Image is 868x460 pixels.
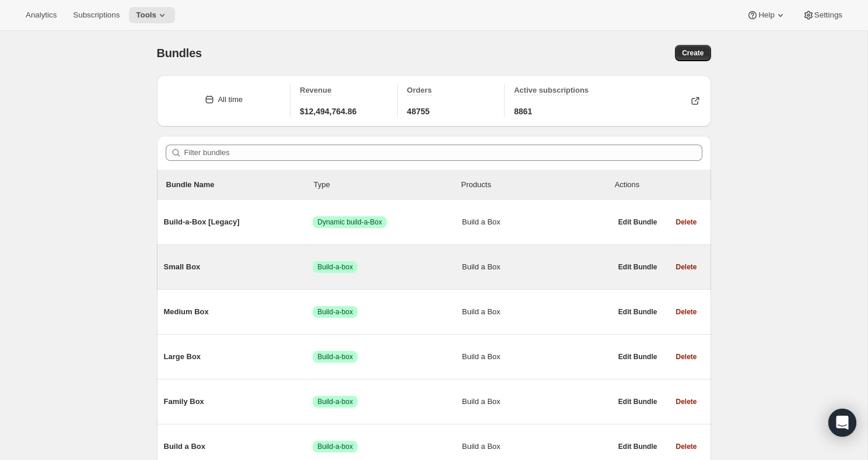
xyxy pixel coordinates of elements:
span: Build-a-box [317,307,353,317]
span: Delete [675,352,696,361]
button: Delete [668,214,703,230]
span: Medium Box [164,306,313,318]
span: Help [758,10,774,20]
button: Tools [129,7,175,23]
button: Delete [668,394,703,410]
button: Subscriptions [66,7,127,23]
button: Delete [668,349,703,365]
button: Settings [796,7,849,23]
span: Build a Box [462,441,611,452]
span: Edit Bundle [618,352,657,361]
span: Delete [675,307,696,317]
button: Edit Bundle [611,394,664,410]
span: Build a Box [462,261,611,273]
span: Build-a-box [317,442,353,451]
button: Delete [668,259,703,275]
span: Tools [136,10,156,20]
button: Edit Bundle [611,438,664,455]
span: Dynamic build-a-Box [317,217,382,227]
span: Build-a-Box [Legacy] [164,216,313,228]
span: Build-a-box [317,352,353,361]
button: Edit Bundle [611,304,664,320]
button: Edit Bundle [611,349,664,365]
button: Analytics [19,7,64,23]
span: Build a Box [462,351,611,363]
span: Edit Bundle [618,307,657,317]
span: Build-a-box [317,397,353,406]
div: Products [461,179,609,191]
div: Open Intercom Messenger [828,409,856,437]
span: Delete [675,262,696,272]
span: Small Box [164,261,313,273]
span: Large Box [164,351,313,363]
button: Delete [668,438,703,455]
span: Subscriptions [73,10,120,20]
button: Help [740,7,793,23]
span: 48755 [407,106,430,117]
span: Build-a-box [317,262,353,272]
span: Delete [675,442,696,451]
span: Delete [675,397,696,406]
span: Delete [675,217,696,227]
span: Create [682,48,703,58]
div: All time [218,94,243,106]
span: Active subscriptions [514,86,589,94]
div: Actions [615,179,702,191]
span: Edit Bundle [618,217,657,227]
span: Edit Bundle [618,397,657,406]
input: Filter bundles [184,145,702,161]
span: Build a Box [164,441,313,452]
div: Type [314,179,461,191]
span: Orders [407,86,432,94]
span: Build a Box [462,396,611,408]
button: Edit Bundle [611,214,664,230]
span: Edit Bundle [618,442,657,451]
button: Edit Bundle [611,259,664,275]
span: 8861 [514,106,532,117]
button: Create [675,45,710,61]
button: Delete [668,304,703,320]
span: Build a Box [462,216,611,228]
span: Build a Box [462,306,611,318]
span: Edit Bundle [618,262,657,272]
p: Bundle Name [166,179,314,191]
span: Family Box [164,396,313,408]
span: Settings [814,10,842,20]
span: Bundles [157,47,202,59]
span: Analytics [26,10,57,20]
span: $12,494,764.86 [300,106,356,117]
span: Revenue [300,86,331,94]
